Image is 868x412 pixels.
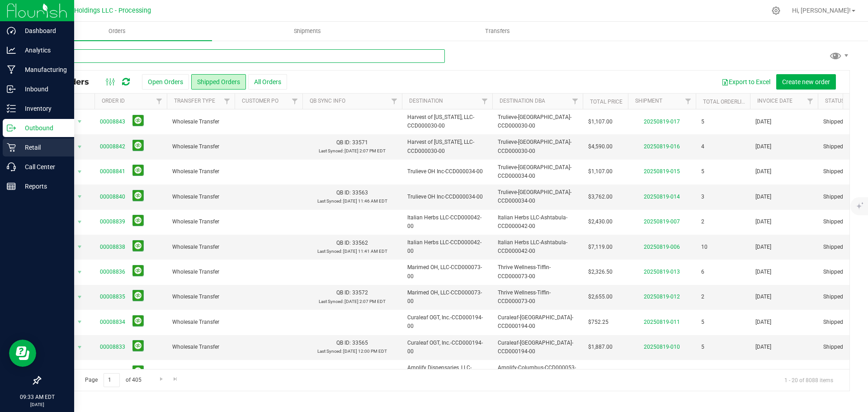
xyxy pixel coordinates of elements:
[102,98,125,104] a: Order ID
[172,218,229,226] span: Wholesale Transfer
[498,263,577,280] span: Thrive Wellness-Tiffin-CCD000073-00
[16,103,70,114] p: Inventory
[757,98,793,104] a: Invoice Date
[100,218,125,226] a: 00008839
[7,26,16,35] inline-svg: Dashboard
[407,238,487,256] span: Italian Herbs LLC-CCD000042-00
[498,238,577,256] span: Italian Herbs LLC-Ashtabula-CCD000042-00
[336,340,351,346] span: QB ID:
[74,291,85,303] span: select
[755,193,771,201] span: [DATE]
[172,368,229,377] span: Wholesale Transfer
[701,193,704,201] span: 3
[74,141,85,153] span: select
[755,118,771,126] span: [DATE]
[644,118,680,125] a: 20250819-017
[568,94,583,109] a: Filter
[473,27,522,35] span: Transfers
[776,74,836,90] button: Create new order
[755,293,771,301] span: [DATE]
[336,139,351,146] span: QB ID:
[100,118,125,126] a: 00008843
[74,266,85,279] span: select
[588,343,613,351] span: $1,887.00
[701,142,704,151] span: 4
[588,118,613,126] span: $1,107.00
[16,84,70,95] p: Inbound
[172,193,229,201] span: Wholesale Transfer
[644,294,680,300] a: 20250819-012
[701,118,704,126] span: 5
[635,98,662,104] a: Shipment
[498,339,577,356] span: Curaleaf-[GEOGRAPHIC_DATA]-CCD000194-00
[498,188,577,205] span: Trulieve-[GEOGRAPHIC_DATA]-CCD000034-00
[352,289,368,296] span: 33572
[74,115,85,128] span: select
[16,161,70,172] p: Call Center
[319,148,344,153] span: Last Synced:
[152,94,167,109] a: Filter
[7,182,16,191] inline-svg: Reports
[22,22,212,41] a: Orders
[755,167,771,176] span: [DATE]
[16,123,70,133] p: Outbound
[755,218,771,226] span: [DATE]
[172,142,229,151] span: Wholesale Transfer
[588,368,613,377] span: $2,466.00
[782,78,830,85] span: Create new order
[172,318,229,327] span: Wholesale Transfer
[701,293,704,301] span: 2
[777,373,840,387] span: 1 - 20 of 8088 items
[352,189,368,196] span: 33563
[755,243,771,251] span: [DATE]
[100,167,125,176] a: 00008841
[343,249,387,254] span: [DATE] 11:41 AM EDT
[498,289,577,306] span: Thrive Wellness-Tiffin-CCD000073-00
[498,364,577,381] span: Amplify-Columbus-CCD000053-00
[16,181,70,192] p: Reports
[343,349,387,354] span: [DATE] 12:00 PM EDT
[825,98,844,104] a: Status
[9,340,36,367] iframe: Resource center
[681,94,696,109] a: Filter
[317,199,342,204] span: Last Synced:
[498,213,577,231] span: Italian Herbs LLC-Ashtabula-CCD000042-00
[172,268,229,276] span: Wholesale Transfer
[191,74,246,90] button: Shipped Orders
[701,318,704,327] span: 5
[755,368,771,377] span: [DATE]
[282,27,333,35] span: Shipments
[498,113,577,130] span: Trulieve-[GEOGRAPHIC_DATA]-CCD000030-00
[477,94,492,109] a: Filter
[755,343,771,351] span: [DATE]
[588,243,613,251] span: $7,119.00
[701,268,704,276] span: 6
[169,373,182,385] a: Go to the last page
[317,349,342,354] span: Last Synced:
[387,94,402,109] a: Filter
[407,313,487,331] span: Curaleaf OGT, Inc.-CCD000194-00
[701,167,704,176] span: 5
[336,240,351,246] span: QB ID:
[644,168,680,175] a: 20250819-015
[352,139,368,146] span: 33571
[590,99,623,105] a: Total Price
[500,98,545,104] a: Destination DBA
[288,94,302,109] a: Filter
[701,368,704,377] span: 5
[220,94,235,109] a: Filter
[792,7,851,14] span: Hi, [PERSON_NAME]!
[96,27,138,35] span: Orders
[142,74,189,90] button: Open Orders
[172,343,229,351] span: Wholesale Transfer
[701,343,704,351] span: 5
[242,98,278,104] a: Customer PO
[407,339,487,356] span: Curaleaf OGT, Inc.-CCD000194-00
[407,193,487,201] span: Trulieve OH Inc-CCD000034-00
[100,142,125,151] a: 00008842
[644,143,680,150] a: 20250819-016
[310,98,345,104] a: QB Sync Info
[74,366,85,379] span: select
[588,193,613,201] span: $3,762.00
[588,268,613,276] span: $2,326.50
